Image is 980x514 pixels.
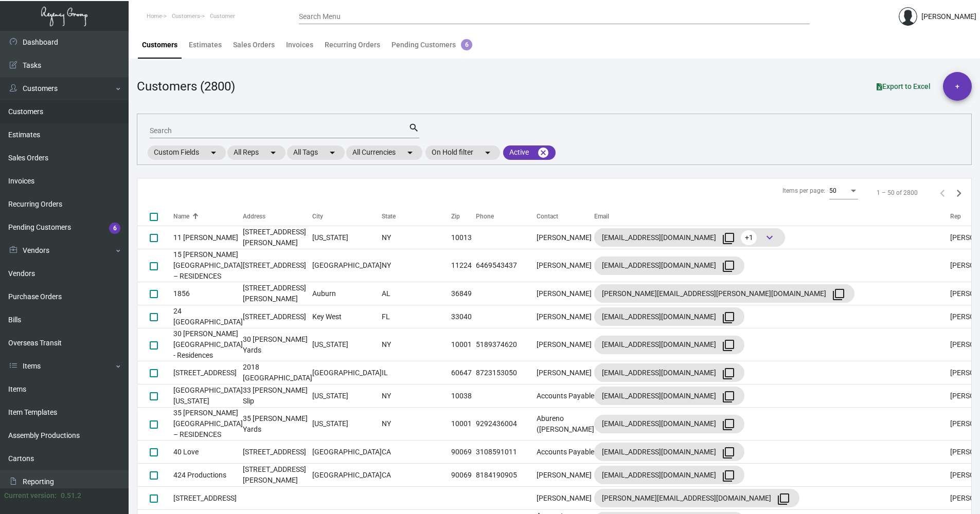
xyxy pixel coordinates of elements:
[602,308,737,325] div: [EMAIL_ADDRESS][DOMAIN_NAME]
[382,361,451,384] td: IL
[382,305,451,328] td: FL
[868,77,939,96] button: Export to Excel
[243,384,312,408] td: 33 [PERSON_NAME] Slip
[243,328,312,361] td: 30 [PERSON_NAME] Yards
[943,72,972,101] button: +
[537,384,594,408] td: Accounts Payable
[137,77,235,96] div: Customers (2800)
[243,212,312,221] div: Address
[173,226,243,249] td: 11 [PERSON_NAME]
[537,226,594,249] td: [PERSON_NAME]
[404,146,416,159] mat-icon: arrow_drop_down
[346,145,422,160] mat-chip: All Currencies
[722,470,735,482] mat-icon: filter_none
[602,285,847,302] div: [PERSON_NAME][EMAIL_ADDRESS][PERSON_NAME][DOMAIN_NAME]
[602,388,737,404] div: [EMAIL_ADDRESS][DOMAIN_NAME]
[832,288,845,301] mat-icon: filter_none
[312,361,382,384] td: [GEOGRAPHIC_DATA]
[312,226,382,249] td: [US_STATE]
[537,361,594,384] td: [PERSON_NAME]
[951,185,967,201] button: Next page
[382,408,451,440] td: NY
[451,226,476,249] td: 10013
[382,212,396,221] div: State
[537,408,594,440] td: Abureno ([PERSON_NAME]
[537,146,549,159] mat-icon: cancel
[312,408,382,440] td: [US_STATE]
[243,440,312,464] td: [STREET_ADDRESS]
[476,328,537,361] td: 5189374620
[476,212,537,221] div: Phone
[476,464,537,487] td: 8184190905
[722,368,735,380] mat-icon: filter_none
[602,364,737,381] div: [EMAIL_ADDRESS][DOMAIN_NAME]
[243,408,312,440] td: 35 [PERSON_NAME] Yards
[173,361,243,384] td: [STREET_ADDRESS]
[173,282,243,305] td: 1856
[243,305,312,328] td: [STREET_ADDRESS]
[451,440,476,464] td: 90069
[233,40,275,50] div: Sales Orders
[955,72,959,101] span: +
[173,384,243,408] td: [GEOGRAPHIC_DATA] [US_STATE]
[325,40,380,50] div: Recurring Orders
[451,249,476,282] td: 11224
[142,40,177,50] div: Customers
[722,418,735,431] mat-icon: filter_none
[382,226,451,249] td: NY
[243,282,312,305] td: [STREET_ADDRESS][PERSON_NAME]
[537,464,594,487] td: [PERSON_NAME]
[763,231,776,244] span: keyboard_arrow_down
[451,212,460,221] div: Zip
[326,146,338,159] mat-icon: arrow_drop_down
[476,249,537,282] td: 6469543437
[382,282,451,305] td: AL
[173,305,243,328] td: 24 [GEOGRAPHIC_DATA]
[602,490,792,506] div: [PERSON_NAME][EMAIL_ADDRESS][DOMAIN_NAME]
[476,408,537,440] td: 9292436004
[382,440,451,464] td: CA
[382,249,451,282] td: NY
[227,145,286,160] mat-chip: All Reps
[382,464,451,487] td: CA
[312,328,382,361] td: [US_STATE]
[172,13,200,20] span: Customers
[594,207,950,226] th: Email
[602,416,737,432] div: [EMAIL_ADDRESS][DOMAIN_NAME]
[537,212,558,221] div: Contact
[782,186,825,195] div: Items per page:
[537,249,594,282] td: [PERSON_NAME]
[210,13,235,20] span: Customer
[451,282,476,305] td: 36849
[425,145,500,160] mat-chip: On Hold filter
[722,339,735,352] mat-icon: filter_none
[451,408,476,440] td: 10001
[391,40,472,50] div: Pending Customers
[537,305,594,328] td: [PERSON_NAME]
[722,260,735,272] mat-icon: filter_none
[451,328,476,361] td: 10001
[243,226,312,249] td: [STREET_ADDRESS][PERSON_NAME]
[921,11,976,22] div: [PERSON_NAME]
[287,145,345,160] mat-chip: All Tags
[173,487,243,510] td: [STREET_ADDRESS]
[173,212,189,221] div: Name
[503,145,556,160] mat-chip: Active
[312,282,382,305] td: Auburn
[243,249,312,282] td: [STREET_ADDRESS]
[312,212,323,221] div: City
[899,7,917,26] img: admin@bootstrapmaster.com
[408,122,419,134] mat-icon: search
[382,328,451,361] td: NY
[243,361,312,384] td: 2018 [GEOGRAPHIC_DATA]
[476,361,537,384] td: 8723153050
[602,337,737,353] div: [EMAIL_ADDRESS][DOMAIN_NAME]
[312,249,382,282] td: [GEOGRAPHIC_DATA]
[148,145,226,160] mat-chip: Custom Fields
[722,232,735,245] mat-icon: filter_none
[61,490,81,501] div: 0.51.2
[286,40,313,50] div: Invoices
[722,447,735,459] mat-icon: filter_none
[382,384,451,408] td: NY
[777,493,790,505] mat-icon: filter_none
